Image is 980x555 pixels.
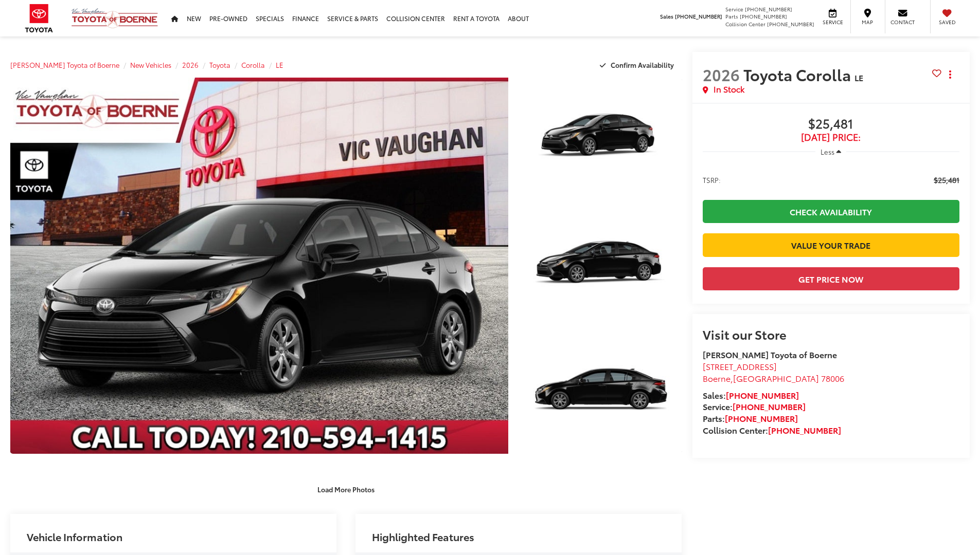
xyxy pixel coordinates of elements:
a: Corolla [241,60,265,69]
a: Expand Photo 1 [520,78,682,199]
img: Vic Vaughan Toyota of Boerne [71,8,158,29]
a: [PERSON_NAME] Toyota of Boerne [10,60,119,69]
button: Less [815,142,846,161]
strong: [PERSON_NAME] Toyota of Boerne [703,348,837,360]
button: Get Price Now [703,267,959,290]
h2: Vehicle Information [27,531,122,542]
span: Contact [890,18,915,26]
span: Toyota Corolla [743,63,854,85]
a: Check Availability [703,200,959,223]
img: 2026 Toyota Corolla LE [5,76,513,456]
span: In Stock [714,83,744,95]
span: [PHONE_NUMBER] [740,12,787,20]
button: Actions [941,65,959,83]
a: Expand Photo 3 [520,332,682,454]
span: $25,481 [703,117,959,132]
span: Confirm Availability [611,60,674,69]
span: Service [725,5,743,13]
button: Load More Photos [310,480,382,498]
span: Parts [725,12,738,20]
span: Less [821,147,834,156]
span: TSRP: [703,175,721,185]
h2: Visit our Store [703,327,959,341]
span: [PHONE_NUMBER] [745,5,792,13]
a: [PHONE_NUMBER] [733,400,806,412]
span: [DATE] Price: [703,132,959,142]
span: [PHONE_NUMBER] [675,12,722,20]
span: Boerne [703,372,730,384]
strong: Sales: [703,389,799,401]
a: LE [276,60,283,69]
a: [PHONE_NUMBER] [768,424,841,436]
span: , [703,372,844,384]
img: 2026 Toyota Corolla LE [518,331,683,455]
span: Service [821,18,844,26]
span: Collision Center [725,20,765,28]
span: LE [854,71,863,83]
img: 2026 Toyota Corolla LE [518,76,683,200]
strong: Service: [703,400,806,412]
span: Sales [660,12,673,20]
a: Expand Photo 0 [10,78,508,454]
a: Expand Photo 2 [520,205,682,327]
span: [PHONE_NUMBER] [767,20,814,28]
a: Toyota [209,60,230,69]
span: [STREET_ADDRESS] [703,360,777,372]
h2: Highlighted Features [372,531,474,542]
span: $25,481 [934,175,959,185]
a: [STREET_ADDRESS] Boerne,[GEOGRAPHIC_DATA] 78006 [703,360,844,384]
a: Value Your Trade [703,233,959,256]
strong: Collision Center: [703,424,841,436]
span: dropdown dots [949,70,951,79]
span: Map [856,18,879,26]
a: New Vehicles [130,60,171,69]
button: Confirm Availability [594,56,682,74]
img: 2026 Toyota Corolla LE [518,203,683,328]
span: [GEOGRAPHIC_DATA] [733,372,819,384]
strong: Parts: [703,412,798,424]
span: Saved [936,18,958,26]
a: [PHONE_NUMBER] [725,412,798,424]
a: [PHONE_NUMBER] [726,389,799,401]
span: 78006 [821,372,844,384]
a: 2026 [182,60,199,69]
span: 2026 [703,63,740,85]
